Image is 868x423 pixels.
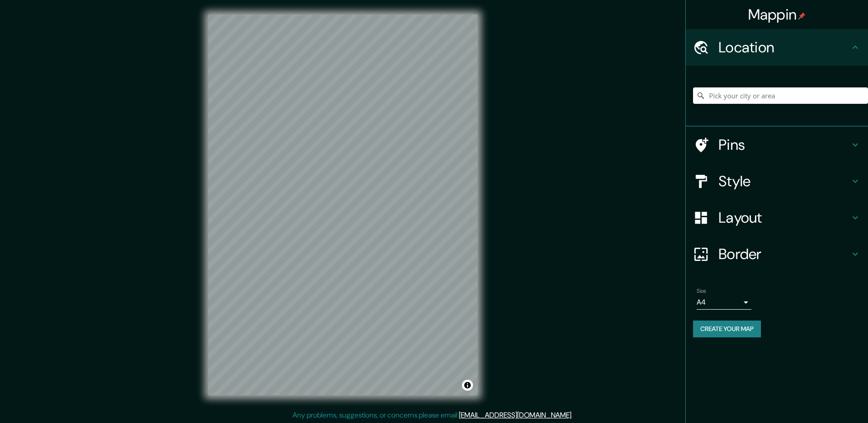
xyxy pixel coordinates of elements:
p: Any problems, suggestions, or concerns please email . [293,410,573,421]
h4: Style [719,172,850,190]
div: Style [686,163,868,199]
h4: Mappin [748,5,806,24]
h4: Layout [719,209,850,227]
div: Location [686,29,868,66]
button: Toggle attribution [462,380,473,391]
img: pin-icon.png [798,12,806,20]
canvas: Map [208,15,478,395]
div: . [573,410,574,421]
h4: Location [719,38,850,56]
h4: Pins [719,136,850,154]
div: . [574,410,576,421]
div: Pins [686,127,868,163]
div: A4 [697,295,751,310]
div: Border [686,236,868,272]
button: Create your map [693,321,761,337]
label: Size [697,287,706,295]
input: Pick your city or area [693,87,868,104]
a: [EMAIL_ADDRESS][DOMAIN_NAME] [459,410,571,420]
div: Layout [686,199,868,236]
h4: Border [719,245,850,263]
